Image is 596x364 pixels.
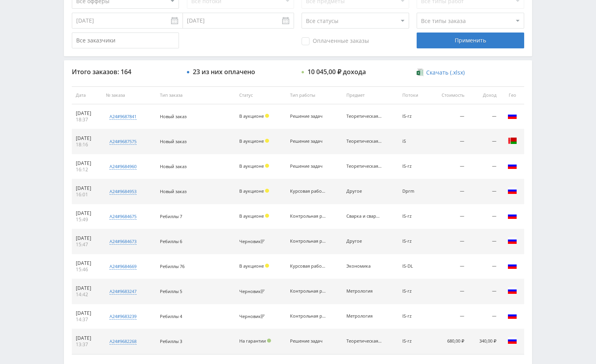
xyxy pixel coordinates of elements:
div: IS-rz [402,239,425,244]
div: Итого заказов: 164 [72,68,179,75]
div: [DATE] [76,210,98,216]
span: Холд [265,264,269,268]
div: [DATE] [76,260,98,266]
td: 340,00 ₽ [468,329,500,354]
div: Контрольная работа [290,314,326,319]
span: Ребиллы 76 [160,263,185,269]
div: Решение задач [290,139,326,144]
div: 23 из них оплачено [193,68,255,75]
div: Метрология [346,314,382,319]
td: — [429,179,468,204]
div: a24#9684953 [110,188,137,195]
div: IS-rz [402,339,425,344]
div: 10 045,00 ₽ дохода [308,68,366,75]
span: Холд [265,189,269,193]
img: rus.png [508,211,517,220]
td: — [468,304,500,329]
div: [DATE] [76,110,98,117]
div: a24#9684673 [110,238,137,245]
a: Скачать (.xlsx) [417,69,464,77]
div: Экономика [346,264,382,269]
td: — [429,204,468,229]
span: Ребиллы 4 [160,313,182,319]
div: Теоретическая механика [346,164,382,169]
div: Dprm [402,189,425,194]
div: [DATE] [76,235,98,241]
td: — [468,229,500,254]
th: Гео [500,86,524,104]
div: Теоретическая механика [346,339,382,344]
th: № заказа [102,86,156,104]
div: Решение задач [290,114,326,119]
div: Сварка и сварочное производство [346,214,382,219]
img: rus.png [508,261,517,270]
th: Потоки [398,86,429,104]
div: a24#9683247 [110,288,137,295]
td: — [429,279,468,304]
th: Стоимость [429,86,468,104]
div: 14:37 [76,316,98,323]
div: Контрольная работа [290,239,326,244]
span: Ребиллы 7 [160,213,182,219]
div: 14:42 [76,291,98,298]
th: Предмет [342,86,398,104]
span: Подтвержден [267,339,271,343]
img: rus.png [508,186,517,195]
span: Ребиллы 5 [160,288,182,294]
span: Новый заказ [160,138,186,144]
div: IS-rz [402,214,425,219]
span: Оплаченные заказы [302,37,369,45]
span: Ребиллы 6 [160,238,182,244]
div: IS-DL [402,264,425,269]
div: iS [402,139,425,144]
div: Контрольная работа [290,214,326,219]
th: Тип заказа [156,86,235,104]
td: — [468,204,500,229]
img: rus.png [508,311,517,320]
div: a24#9682268 [110,338,137,345]
div: IS-rz [402,114,425,119]
div: a24#9684960 [110,163,137,170]
span: Ребиллы 3 [160,338,182,344]
img: xlsx [417,68,423,76]
div: 15:46 [76,266,98,273]
img: rus.png [508,286,517,295]
div: Решение задач [290,339,326,344]
div: a24#9684675 [110,213,137,220]
span: Холд [265,139,269,143]
div: Решение задач [290,164,326,169]
div: Черновик [239,239,267,244]
div: Черновик [239,314,267,319]
div: Теоретическая механика [346,114,382,119]
th: Доход [468,86,500,104]
div: Теоретическая механика [346,139,382,144]
input: Все заказчики [72,33,179,48]
div: IS-rz [402,289,425,294]
div: 16:12 [76,167,98,173]
div: Другое [346,189,382,194]
span: Скачать (.xlsx) [426,69,465,76]
img: rus.png [508,111,517,121]
div: Курсовая работа [290,189,326,194]
th: Тип работы [286,86,342,104]
td: — [429,104,468,129]
td: — [429,254,468,279]
span: Холд [265,164,269,168]
span: В аукционе [239,213,264,219]
span: Новый заказ [160,113,186,119]
td: — [468,129,500,154]
td: — [429,129,468,154]
div: a24#9683239 [110,313,137,320]
td: — [468,154,500,179]
div: Другое [346,239,382,244]
span: Холд [265,214,269,218]
span: В аукционе [239,163,264,169]
th: Дата [72,86,102,104]
div: a24#9687575 [110,138,137,145]
img: rus.png [508,161,517,171]
img: rus.png [508,336,517,345]
span: В аукционе [239,113,264,119]
td: — [429,229,468,254]
img: blr.png [508,136,517,146]
div: 13:37 [76,341,98,348]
